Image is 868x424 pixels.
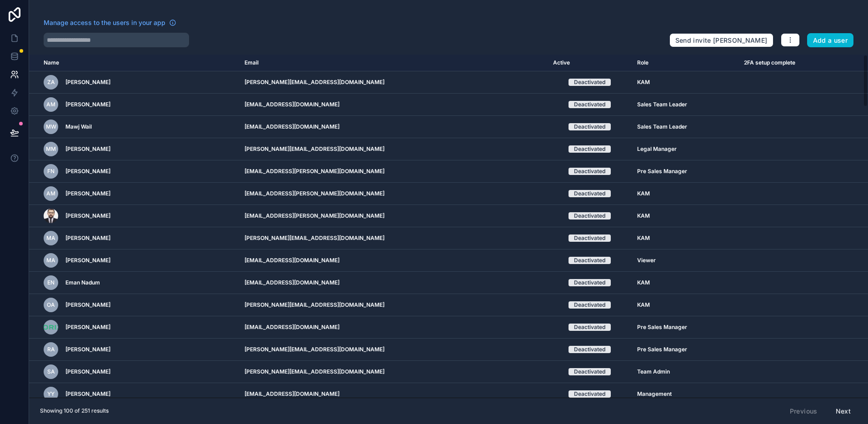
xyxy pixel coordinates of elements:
[574,234,605,242] div: Deactivated
[46,190,55,197] span: AM
[239,183,548,205] td: [EMAIL_ADDRESS][PERSON_NAME][DOMAIN_NAME]
[548,55,631,71] th: Active
[47,346,55,353] span: RA
[65,168,110,175] span: [PERSON_NAME]
[65,279,100,286] span: Eman Nadum
[574,190,605,197] div: Deactivated
[637,168,687,175] span: Pre Sales Manager
[239,71,548,94] td: [PERSON_NAME][EMAIL_ADDRESS][DOMAIN_NAME]
[239,227,548,249] td: [PERSON_NAME][EMAIL_ADDRESS][DOMAIN_NAME]
[637,123,687,130] span: Sales Team Leader
[632,55,738,71] th: Role
[637,346,687,353] span: Pre Sales Manager
[239,272,548,294] td: [EMAIL_ADDRESS][DOMAIN_NAME]
[65,212,110,219] span: [PERSON_NAME]
[574,390,605,398] div: Deactivated
[807,33,854,48] button: Add a user
[65,234,110,242] span: [PERSON_NAME]
[44,18,176,27] a: Manage access to the users in your app
[574,346,605,353] div: Deactivated
[239,116,548,138] td: [EMAIL_ADDRESS][DOMAIN_NAME]
[637,301,650,309] span: KAM
[637,212,650,219] span: KAM
[44,18,165,27] span: Manage access to the users in your app
[637,368,670,375] span: Team Admin
[47,368,55,375] span: SA
[239,249,548,272] td: [EMAIL_ADDRESS][DOMAIN_NAME]
[239,294,548,316] td: [PERSON_NAME][EMAIL_ADDRESS][DOMAIN_NAME]
[65,79,110,86] span: [PERSON_NAME]
[574,368,605,375] div: Deactivated
[637,234,650,242] span: KAM
[239,55,548,71] th: Email
[46,123,56,130] span: MW
[574,101,605,108] div: Deactivated
[47,390,55,398] span: YY
[239,316,548,339] td: [EMAIL_ADDRESS][DOMAIN_NAME]
[65,101,110,108] span: [PERSON_NAME]
[574,168,605,175] div: Deactivated
[46,257,55,264] span: MA
[65,123,92,130] span: Mawj Wail
[239,138,548,160] td: [PERSON_NAME][EMAIL_ADDRESS][DOMAIN_NAME]
[65,301,110,309] span: [PERSON_NAME]
[637,79,650,86] span: KAM
[29,55,239,71] th: Name
[65,190,110,197] span: [PERSON_NAME]
[239,361,548,383] td: [PERSON_NAME][EMAIL_ADDRESS][DOMAIN_NAME]
[669,33,773,48] button: Send invite [PERSON_NAME]
[637,279,650,286] span: KAM
[574,145,605,153] div: Deactivated
[46,234,55,242] span: MA
[239,94,548,116] td: [EMAIL_ADDRESS][DOMAIN_NAME]
[65,346,110,353] span: [PERSON_NAME]
[47,168,55,175] span: FN
[65,145,110,153] span: [PERSON_NAME]
[65,390,110,398] span: [PERSON_NAME]
[239,383,548,405] td: [EMAIL_ADDRESS][DOMAIN_NAME]
[637,390,672,398] span: Management
[574,123,605,130] div: Deactivated
[637,145,677,153] span: Legal Manager
[239,160,548,183] td: [EMAIL_ADDRESS][PERSON_NAME][DOMAIN_NAME]
[637,324,687,331] span: Pre Sales Manager
[239,205,548,227] td: [EMAIL_ADDRESS][PERSON_NAME][DOMAIN_NAME]
[637,257,656,264] span: Viewer
[637,101,687,108] span: Sales Team Leader
[637,190,650,197] span: KAM
[65,368,110,375] span: [PERSON_NAME]
[574,212,605,219] div: Deactivated
[574,324,605,331] div: Deactivated
[738,55,837,71] th: 2FA setup complete
[574,279,605,286] div: Deactivated
[40,407,109,414] span: Showing 100 of 251 results
[574,257,605,264] div: Deactivated
[574,301,605,309] div: Deactivated
[47,279,55,286] span: EN
[46,145,56,153] span: mM
[47,79,55,86] span: ZA
[829,404,857,419] button: Next
[239,339,548,361] td: [PERSON_NAME][EMAIL_ADDRESS][DOMAIN_NAME]
[65,257,110,264] span: [PERSON_NAME]
[65,324,110,331] span: [PERSON_NAME]
[46,101,55,108] span: AM
[47,301,55,309] span: OA
[574,79,605,86] div: Deactivated
[29,55,868,398] div: scrollable content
